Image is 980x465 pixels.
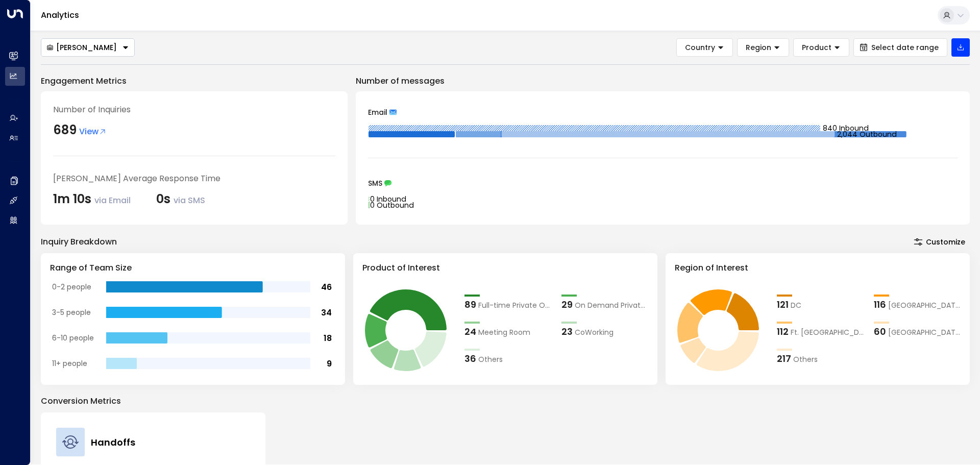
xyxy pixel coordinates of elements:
[874,298,961,311] div: 116Los Angeles
[50,262,336,274] h3: Range of Team Size
[853,38,947,57] button: Select date range
[321,281,332,293] tspan: 46
[41,38,135,57] button: [PERSON_NAME]
[370,200,414,210] tspan: 0 Outbound
[368,109,387,116] span: Email
[561,325,573,338] div: 23
[368,180,958,187] div: SMS
[874,325,886,338] div: 60
[909,235,970,249] button: Customize
[777,298,789,311] div: 121
[802,43,831,52] span: Product
[575,300,648,311] span: On Demand Private Office
[53,104,335,116] div: Number of Inquiries
[156,190,205,208] div: 0s
[53,190,131,208] div: 1m 10s
[53,173,335,185] div: [PERSON_NAME] Average Response Time
[356,75,970,87] p: Number of messages
[52,282,91,292] tspan: 0-2 people
[777,298,864,311] div: 121DC
[675,262,961,274] h3: Region of Interest
[91,435,135,449] h4: Handoffs
[888,327,961,338] span: Chicago
[41,38,135,57] div: Button group with a nested menu
[464,298,551,311] div: 89Full-time Private Office
[464,352,476,365] div: 36
[676,38,733,57] button: Country
[478,327,530,338] span: Meeting Room
[327,358,332,370] tspan: 9
[464,298,476,311] div: 89
[777,325,789,338] div: 112
[41,395,970,407] p: Conversion Metrics
[561,298,573,311] div: 29
[478,354,503,365] span: Others
[561,325,648,338] div: 23CoWorking
[464,325,551,338] div: 24Meeting Room
[53,121,77,139] div: 689
[777,352,864,365] div: 217Others
[478,300,551,311] span: Full-time Private Office
[362,262,648,274] h3: Product of Interest
[561,298,648,311] div: 29On Demand Private Office
[464,325,476,338] div: 24
[41,75,348,87] p: Engagement Metrics
[793,354,818,365] span: Others
[793,38,849,57] button: Product
[174,194,205,206] span: via SMS
[823,123,869,133] tspan: 840 Inbound
[791,300,801,311] span: DC
[41,9,79,21] a: Analytics
[94,194,131,206] span: via Email
[777,352,791,365] div: 217
[575,327,614,338] span: CoWorking
[746,43,771,52] span: Region
[888,300,961,311] span: Los Angeles
[464,352,551,365] div: 36Others
[79,126,107,138] span: View
[791,327,864,338] span: Ft. Lauderdale
[737,38,789,57] button: Region
[321,307,332,319] tspan: 34
[838,129,897,139] tspan: 2,044 Outbound
[871,43,939,52] span: Select date range
[41,236,117,248] div: Inquiry Breakdown
[685,43,715,52] span: Country
[370,194,406,204] tspan: 0 Inbound
[324,332,332,344] tspan: 18
[777,325,864,338] div: 112Ft. Lauderdale
[874,298,886,311] div: 116
[874,325,961,338] div: 60Chicago
[46,43,117,52] div: [PERSON_NAME]
[52,307,91,317] tspan: 3-5 people
[52,358,87,369] tspan: 11+ people
[52,333,94,343] tspan: 6-10 people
